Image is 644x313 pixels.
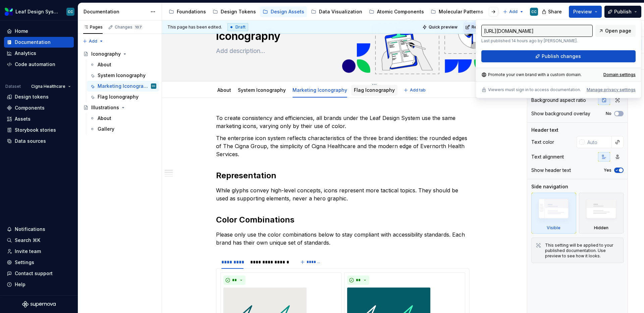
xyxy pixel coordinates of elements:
a: Storybook stories [4,125,74,135]
p: While glyphs convey high-level concepts, icons represent more tactical topics. They should be use... [216,186,470,202]
div: Header text [531,127,558,133]
button: Request review [463,22,506,32]
a: System Iconography [238,87,286,93]
div: This setting will be applied to your published documentation. Use preview to see how it looks. [545,243,619,259]
a: Illustrations [80,102,159,113]
span: Request review [472,24,503,30]
p: Please only use the color combinations below to stay compliant with accessibility standards. Each... [216,231,470,247]
span: Add tab [410,87,426,93]
label: Yes [604,168,611,173]
div: Design Assets [271,8,304,15]
a: Code automation [4,59,74,70]
a: About [87,113,159,124]
button: Preview [569,6,602,18]
div: Settings [15,259,34,266]
div: Leaf Design System [15,8,58,15]
div: CC [68,9,73,14]
div: Components [15,105,45,111]
div: About [98,115,111,122]
div: Changes [115,24,143,30]
a: Flag Iconography [354,87,395,93]
button: Share [538,6,566,18]
h2: Representation [216,170,470,181]
a: Data sources [4,136,74,146]
div: Atomic Components [377,8,424,15]
p: The enterprise icon system reflects characteristics of the three brand identities: the rounded ed... [216,134,470,158]
button: Help [4,279,74,290]
div: CC [531,9,537,14]
a: Flag Iconography [87,91,159,102]
textarea: Iconography [215,28,468,44]
button: Publish changes [481,50,636,62]
a: Open page [595,25,636,37]
div: System Iconography [235,83,288,97]
div: About [215,83,234,97]
a: Invite team [4,246,74,257]
p: Last published 14 hours ago by [PERSON_NAME]. [481,38,593,44]
div: Gallery [98,126,114,132]
span: Publish changes [542,53,581,60]
span: Quick preview [429,24,458,30]
div: Molecular Patterns [439,8,483,15]
a: Documentation [4,37,74,48]
a: Marketing IconographyCC [87,81,159,91]
a: About [217,87,231,93]
div: Promote your own brand with a custom domain. [481,72,582,77]
div: Help [15,281,25,288]
span: 107 [134,24,143,30]
a: Molecular Patterns [428,6,486,17]
span: Publish [614,8,632,15]
button: Add tab [401,85,429,95]
a: Atomic Components [366,6,427,17]
div: Code automation [15,61,55,68]
input: Auto [585,136,612,148]
div: Pages [83,24,103,30]
div: Documentation [84,8,147,15]
button: Manage privacy settings [587,87,636,92]
span: Cigna Healthcare [31,84,65,89]
div: Design tokens [15,93,49,100]
div: Design Tokens [221,8,256,15]
div: Invite team [15,248,41,255]
span: This page has been edited. [167,24,222,30]
a: Design Tokens [210,6,259,17]
button: Quick preview [420,22,461,32]
div: Show background overlay [531,110,590,117]
a: Settings [4,257,74,268]
div: Visible [547,225,560,231]
span: Add [509,9,518,14]
div: Hidden [594,225,608,231]
a: Domain settings [603,72,636,77]
img: 6e787e26-f4c0-4230-8924-624fe4a2d214.png [5,8,13,16]
div: System Iconography [98,72,146,79]
div: Data Visualization [319,8,362,15]
div: Search ⌘K [15,237,40,244]
div: Assets [15,116,31,122]
a: Design tokens [4,91,74,102]
a: About [87,59,159,70]
div: Flag Iconography [351,83,397,97]
h2: Color Combinations [216,214,470,225]
a: Design Assets [260,6,307,17]
div: Foundations [177,8,206,15]
div: Show header text [531,167,571,174]
a: Home [4,26,74,37]
button: Notifications [4,224,74,235]
span: Preview [573,8,592,15]
div: CC [152,83,155,89]
label: No [606,111,611,116]
span: Share [548,8,562,15]
div: Visible [531,193,576,234]
div: Illustrations [91,104,119,111]
button: Search ⌘K [4,235,74,246]
div: Documentation [15,39,51,46]
span: Open page [605,27,631,34]
a: Assets [4,114,74,124]
a: System Iconography [87,70,159,81]
div: Marketing Iconography [290,83,350,97]
div: Analytics [15,50,36,57]
svg: Supernova Logo [22,301,56,308]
